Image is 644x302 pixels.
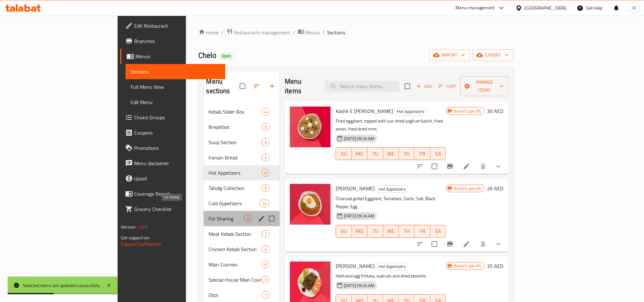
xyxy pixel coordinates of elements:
span: export [478,51,509,59]
span: Edit Restaurant [134,22,220,30]
div: Menu-management [456,4,495,12]
div: items [262,184,270,192]
span: [DATE] 09:24 AM [341,136,377,142]
span: For Sharing [209,215,244,222]
span: SA [433,227,443,236]
button: FR [414,147,430,160]
span: 1.0.0 [138,223,147,231]
span: M [633,4,636,11]
h6: 35 AED [487,262,504,270]
span: Select to update [428,237,441,251]
button: edit [257,214,266,223]
button: MO [352,225,367,238]
span: Add [416,83,433,90]
p: Fried eggplant, topped with sun dried yoghurt kashk, fried onion, fried dried mint. [336,117,446,133]
div: items [262,230,270,238]
span: MO [354,227,365,236]
button: SU [336,147,352,160]
span: Hot Appetizers [394,108,427,115]
span: Cold Appetizers [209,200,259,207]
input: search [325,81,400,92]
span: Full Menu View [131,83,220,91]
p: Herb and egg frittata, walnuts and dried zereshk. [336,272,446,280]
h6: 26 AED [487,184,504,193]
svg: Show Choices [495,163,502,170]
span: SU [339,149,349,158]
span: Hot Appetizers [376,186,408,193]
a: Menus [120,49,225,64]
span: Grocery Checklist [134,205,220,213]
button: show more [491,159,506,174]
span: Branches [134,37,220,45]
button: Manage items [460,76,508,96]
button: delete [476,236,491,252]
a: Upsell [120,171,225,186]
div: items [262,276,270,284]
span: Hot Appetizers [209,169,262,177]
div: Cold Appetizers14 [204,196,280,211]
span: Restaurants management [234,29,291,36]
span: Get support on: [121,234,150,242]
a: Choice Groups [120,110,225,125]
a: Promotions [120,140,225,156]
div: Tahdig Collection [209,184,262,192]
span: Manage items [465,78,503,94]
a: Menu disclaimer [120,156,225,171]
li: / [323,29,325,36]
img: Kashk E Bademjan [290,107,331,147]
span: 1 [262,292,269,298]
span: WE [386,149,396,158]
span: Coverage Report [134,190,220,198]
span: Meat Kebab Section [209,230,262,238]
span: 7 [262,231,269,237]
div: items [262,169,270,177]
button: sort-choices [413,159,428,174]
div: items [262,291,270,299]
span: Sort items [435,81,460,91]
div: Hot Appetizers [376,185,408,193]
button: Branch-specific-item [442,236,458,252]
div: Soup Section3 [204,135,280,150]
div: Main Courses6 [204,257,280,272]
span: WE [386,227,396,236]
button: TU [367,225,383,238]
span: Sections [327,29,346,36]
div: Special House Main Courses [209,276,262,284]
img: Mirza Ghasemi [290,184,331,225]
a: Branches [120,33,225,49]
li: / [293,29,295,36]
span: Branch specific [451,263,484,269]
span: Menus [135,53,220,60]
div: items [262,261,270,268]
span: Choice Groups [134,114,220,121]
button: TH [399,225,414,238]
div: Chicken Kebab Section [209,245,262,253]
button: import [429,49,470,61]
span: 5 [262,185,269,191]
button: TU [367,147,383,160]
div: items [259,200,270,207]
span: Branch specific [451,108,484,114]
span: Add item [414,81,435,91]
span: Breakfast [209,123,262,131]
button: show more [491,236,506,252]
span: Iranian Bread [209,154,262,161]
span: [DATE] 09:24 AM [341,213,377,219]
h6: 30 AED [487,107,504,116]
a: Coupons [120,125,225,140]
span: Main Courses [209,261,262,268]
span: Edit Menu [131,98,220,106]
span: 14 [260,200,269,207]
button: SU [336,225,352,238]
div: items [262,154,270,161]
span: Kashk E [PERSON_NAME] [336,106,393,116]
a: Restaurants management [226,28,291,37]
div: Open [219,52,234,60]
p: Charcoal grilled Eggplant, Tomatoes, Garlic, Salt, Black Pepper, Egg [336,195,446,211]
div: items [262,138,270,146]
